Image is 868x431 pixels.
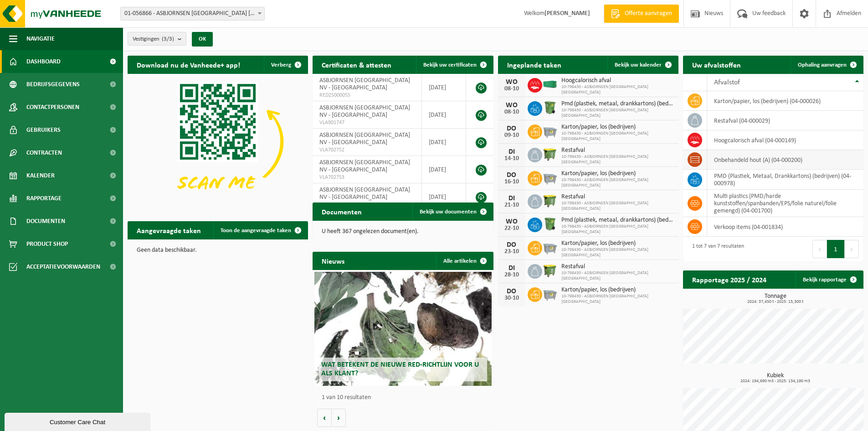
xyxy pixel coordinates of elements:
[422,74,466,101] td: [DATE]
[707,170,863,190] td: PMD (Plastiek, Metaal, Drankkartons) (bedrijven) (04-000978)
[503,86,521,92] div: 08-10
[604,5,679,23] a: Offerte aanvragen
[314,272,491,386] a: Wat betekent de nieuwe RED-richtlijn voor u als klant?
[561,193,674,201] span: Restafval
[798,62,847,68] span: Ophaling aanvragen
[561,240,674,247] span: Karton/papier, los (bedrijven)
[503,125,521,132] div: DO
[707,150,863,170] td: onbehandeld hout (A) (04-000200)
[420,209,477,215] span: Bekijk uw documenten
[561,177,674,188] span: 10-798430 - ASBJORNSEN [GEOGRAPHIC_DATA] [GEOGRAPHIC_DATA]
[5,411,152,431] iframe: chat widget
[542,216,558,232] img: WB-0370-HPE-GN-01
[322,228,484,235] p: U heeft 367 ongelezen document(en).
[313,56,401,73] h2: Certificaten & attesten
[264,56,307,74] button: Verberg
[542,286,558,301] img: WB-2500-GAL-GY-01
[26,187,62,210] span: Rapportage
[542,123,558,139] img: WB-2500-GAL-GY-01
[561,147,674,154] span: Restafval
[332,409,346,427] button: Volgende
[561,294,674,305] span: 10-798430 - ASBJORNSEN [GEOGRAPHIC_DATA] [GEOGRAPHIC_DATA]
[26,119,61,141] span: Gebruikers
[615,62,662,68] span: Bekijk uw kalender
[796,270,863,289] a: Bekijk rapportage
[561,131,674,142] span: 10-798430 - ASBJORNSEN [GEOGRAPHIC_DATA] [GEOGRAPHIC_DATA]
[422,156,466,183] td: [DATE]
[503,132,521,139] div: 09-10
[319,92,415,99] span: RED25000055
[561,286,674,294] span: Karton/papier, los (bedrijven)
[503,156,521,162] div: 14-10
[542,193,558,208] img: WB-1100-HPE-GN-50
[688,239,744,259] div: 1 tot 7 van 7 resultaten
[683,270,776,288] h2: Rapportage 2025 / 2024
[683,56,750,73] h2: Uw afvalstoffen
[26,27,55,50] span: Navigatie
[503,272,521,278] div: 28-10
[503,202,521,208] div: 21-10
[503,241,521,249] div: DO
[26,73,80,96] span: Bedrijfsgegevens
[714,79,740,86] span: Afvalstof
[503,78,521,86] div: WO
[791,56,863,74] a: Ophaling aanvragen
[707,217,863,237] td: verkoop items (04-001834)
[128,74,308,209] img: Download de VHEPlus App
[561,247,674,258] span: 10-798430 - ASBJORNSEN [GEOGRAPHIC_DATA] [GEOGRAPHIC_DATA]
[542,146,558,162] img: WB-1100-HPE-GN-50
[688,293,863,304] h3: Tonnage
[707,130,863,150] td: hoogcalorisch afval (04-000149)
[317,409,332,427] button: Vorige
[561,224,674,235] span: 10-798430 - ASBJORNSEN [GEOGRAPHIC_DATA] [GEOGRAPHIC_DATA]
[561,108,674,119] span: 10-798430 - ASBJORNSEN [GEOGRAPHIC_DATA] [GEOGRAPHIC_DATA]
[319,174,415,181] span: VLA702753
[422,183,466,211] td: [DATE]
[622,9,674,18] span: Offerte aanvragen
[561,154,674,165] span: 10-798430 - ASBJORNSEN [GEOGRAPHIC_DATA] [GEOGRAPHIC_DATA]
[707,190,863,217] td: multi plastics (PMD/harde kunststoffen/spanbanden/EPS/folie naturel/folie gemengd) (04-001700)
[412,203,493,221] a: Bekijk uw documenten
[561,84,674,95] span: 10-798430 - ASBJORNSEN [GEOGRAPHIC_DATA] [GEOGRAPHIC_DATA]
[503,195,521,202] div: DI
[542,80,558,88] img: HK-XC-40-GN-00
[416,56,493,74] a: Bekijk uw certificaten
[26,233,68,255] span: Product Shop
[561,270,674,281] span: 10-798430 - ASBJORNSEN [GEOGRAPHIC_DATA] [GEOGRAPHIC_DATA]
[26,164,55,187] span: Kalender
[128,221,210,239] h2: Aangevraagde taken
[707,111,863,130] td: restafval (04-000029)
[26,255,100,278] span: Acceptatievoorwaarden
[688,379,863,384] span: 2024: 194,690 m3 - 2025: 134,190 m3
[542,170,558,185] img: WB-2500-GAL-GY-01
[319,104,410,119] span: ASBJORNSEN [GEOGRAPHIC_DATA] NV - [GEOGRAPHIC_DATA]
[313,252,354,270] h2: Nieuws
[319,187,410,201] span: ASBJORNSEN [GEOGRAPHIC_DATA] NV - [GEOGRAPHIC_DATA]
[26,141,62,164] span: Contracten
[213,221,307,239] a: Toon de aangevraagde taken
[121,7,264,20] span: 01-056866 - ASBJORNSEN BELGIUM NV - WERVIK
[561,77,674,84] span: Hoogcalorisch afval
[319,159,410,173] span: ASBJORNSEN [GEOGRAPHIC_DATA] NV - [GEOGRAPHIC_DATA]
[26,50,61,73] span: Dashboard
[319,146,415,154] span: VLA702752
[561,263,674,270] span: Restafval
[607,56,678,74] a: Bekijk uw kalender
[128,32,186,46] button: Vestigingen(3/3)
[422,129,466,156] td: [DATE]
[319,77,410,91] span: ASBJORNSEN [GEOGRAPHIC_DATA] NV - [GEOGRAPHIC_DATA]
[133,32,174,46] span: Vestigingen
[503,218,521,225] div: WO
[128,56,249,73] h2: Download nu de Vanheede+ app!
[503,295,521,301] div: 30-10
[542,239,558,255] img: WB-2500-GAL-GY-01
[561,124,674,131] span: Karton/papier, los (bedrijven)
[845,240,859,258] button: Next
[313,203,371,220] h2: Documenten
[120,7,265,21] span: 01-056866 - ASBJORNSEN BELGIUM NV - WERVIK
[503,249,521,255] div: 23-10
[503,179,521,185] div: 16-10
[544,10,590,17] strong: [PERSON_NAME]
[503,171,521,179] div: DO
[688,300,863,304] span: 2024: 37,450 t - 2025: 15,300 t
